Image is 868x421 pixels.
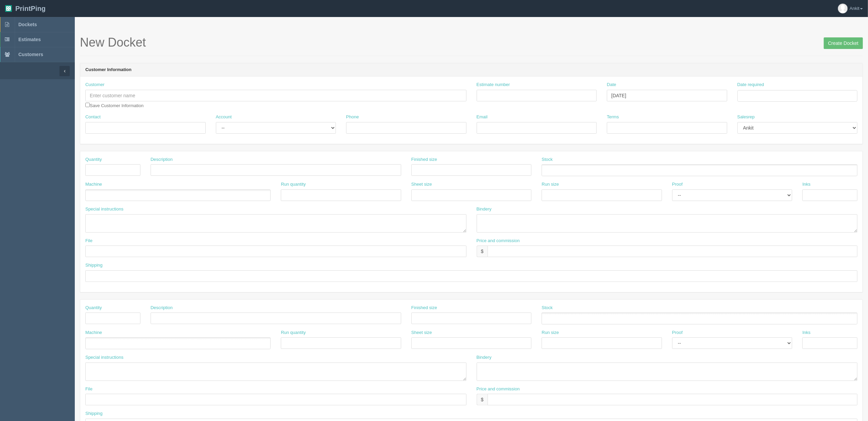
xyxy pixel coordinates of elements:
[542,156,553,163] label: Stock
[824,37,863,49] input: Create Docket
[85,206,123,213] label: Special instructions
[85,354,123,361] label: Special instructions
[542,330,559,336] label: Run size
[607,114,619,120] label: Terms
[281,181,306,188] label: Run quantity
[5,5,12,12] img: logo-3e63b451c926e2ac314895c53de4908e5d424f24456219fb08d385ab2e579770.png
[411,330,432,336] label: Sheet size
[477,206,492,213] label: Bindery
[411,181,432,188] label: Sheet size
[151,305,173,311] label: Description
[18,52,43,57] span: Customers
[672,181,683,188] label: Proof
[18,22,37,27] span: Dockets
[477,394,488,405] div: $
[477,354,492,361] label: Bindery
[411,156,437,163] label: Finished size
[477,238,520,244] label: Price and commission
[85,82,466,109] div: Save Customer Information
[151,156,173,163] label: Description
[85,262,103,269] label: Shipping
[346,114,359,120] label: Phone
[85,305,102,311] label: Quantity
[85,238,92,244] label: File
[477,114,488,120] label: Email
[607,82,616,88] label: Date
[80,63,863,77] header: Customer Information
[802,330,811,336] label: Inks
[737,114,755,120] label: Salesrep
[85,82,104,88] label: Customer
[477,386,520,392] label: Price and commission
[85,410,103,417] label: Shipping
[85,90,466,101] input: Enter customer name
[85,386,92,392] label: File
[411,305,437,311] label: Finished size
[85,330,102,336] label: Machine
[18,37,41,42] span: Estimates
[85,181,102,188] label: Machine
[216,114,232,120] label: Account
[542,305,553,311] label: Stock
[672,330,683,336] label: Proof
[477,82,510,88] label: Estimate number
[85,114,101,120] label: Contact
[737,82,764,88] label: Date required
[281,330,306,336] label: Run quantity
[85,156,102,163] label: Quantity
[802,181,811,188] label: Inks
[80,36,863,49] h1: New Docket
[838,4,848,13] img: avatar_default-7531ab5dedf162e01f1e0bb0964e6a185e93c5c22dfe317fb01d7f8cd2b1632c.jpg
[477,246,488,257] div: $
[542,181,559,188] label: Run size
